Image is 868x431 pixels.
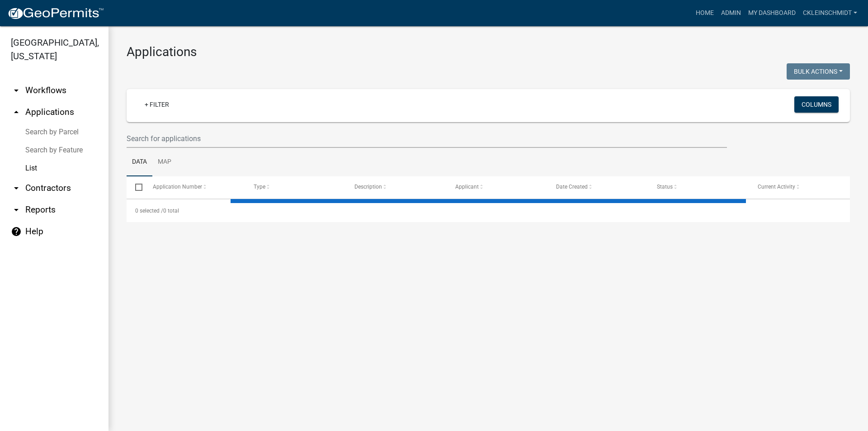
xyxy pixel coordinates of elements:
[245,176,345,198] datatable-header-cell: Type
[135,208,163,214] span: 0 selected /
[11,85,22,96] i: arrow_drop_down
[745,5,799,22] a: My Dashboard
[11,204,22,215] i: arrow_drop_down
[354,184,382,190] span: Description
[137,96,176,113] a: + Filter
[127,44,850,60] h3: Applications
[692,5,717,22] a: Home
[758,184,795,190] span: Current Activity
[648,176,749,198] datatable-header-cell: Status
[556,184,588,190] span: Date Created
[11,107,22,118] i: arrow_drop_up
[794,96,839,113] button: Columns
[127,176,144,198] datatable-header-cell: Select
[799,5,861,22] a: ckleinschmidt
[346,176,447,198] datatable-header-cell: Description
[787,63,850,80] button: Bulk Actions
[447,176,547,198] datatable-header-cell: Applicant
[152,148,177,177] a: Map
[11,183,22,194] i: arrow_drop_down
[749,176,850,198] datatable-header-cell: Current Activity
[657,184,673,190] span: Status
[153,184,202,190] span: Application Number
[11,226,22,237] i: help
[127,129,727,148] input: Search for applications
[455,184,479,190] span: Applicant
[127,148,152,177] a: Data
[547,176,648,198] datatable-header-cell: Date Created
[254,184,265,190] span: Type
[127,199,850,222] div: 0 total
[144,176,245,198] datatable-header-cell: Application Number
[717,5,745,22] a: Admin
